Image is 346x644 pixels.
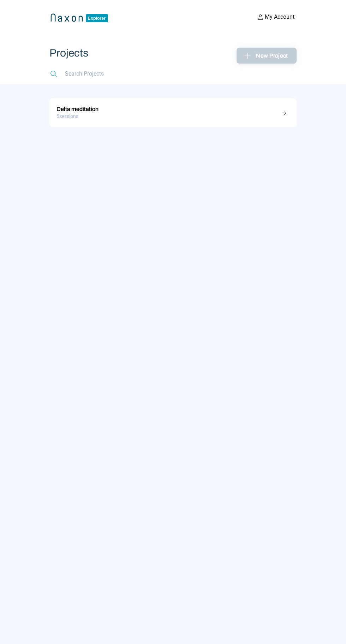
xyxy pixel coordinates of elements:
[237,48,297,64] button: New Project
[56,111,290,122] div: 5 sessions
[281,109,290,117] img: right_angle.png
[49,12,109,23] img: naxon_small_logo_2.png
[49,48,173,59] div: Projects
[256,13,265,21] img: account.png
[56,104,290,113] div: Delta meditation
[254,12,297,22] button: My Account
[49,98,297,127] a: Delta meditation5sessions
[64,69,130,78] input: Search Projects
[49,69,59,78] img: magnifying_glass.png
[242,50,291,61] div: New Project
[242,50,253,61] img: plus_sign.png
